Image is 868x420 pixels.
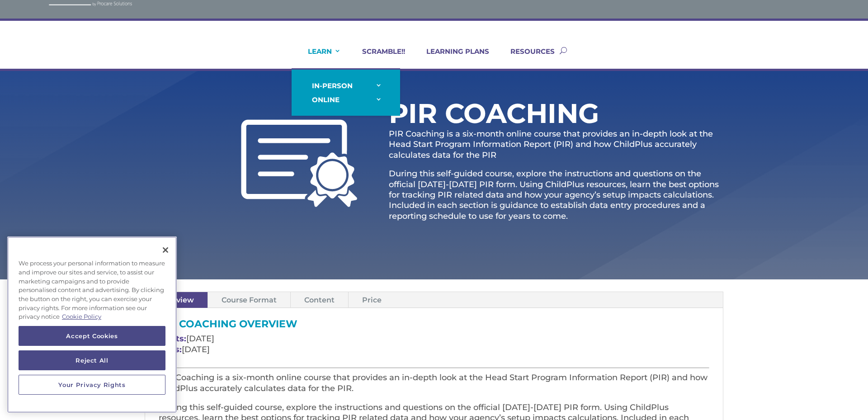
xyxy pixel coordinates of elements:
[19,350,165,370] button: Reject All
[7,236,177,413] div: Cookie banner
[156,240,175,260] button: Close
[159,334,709,363] p: [DATE] [DATE]
[19,375,165,395] button: Your Privacy Rights
[208,292,290,308] a: Course Format
[7,255,177,326] div: We process your personal information to measure and improve our sites and service, to assist our ...
[301,79,391,93] a: IN-PERSON
[159,373,709,402] p: PIR Coaching is a six‐month online course that provides an in-depth look at the Head Start Progra...
[7,236,177,413] div: Privacy
[297,47,341,69] a: LEARN
[291,292,348,308] a: Content
[389,100,628,132] h1: PIR Coaching
[159,319,709,334] h3: PIR Coaching Overview
[349,292,395,308] a: Price
[62,313,101,320] a: More information about your privacy, opens in a new tab
[301,93,391,107] a: ONLINE
[499,47,555,69] a: RESOURCES
[19,326,165,346] button: Accept Cookies
[389,169,723,222] p: During this self-guided course, explore the instructions and questions on the official [DATE]-[DA...
[415,47,489,69] a: LEARNING PLANS
[351,47,405,69] a: SCRAMBLE!!
[389,129,723,169] p: PIR Coaching is a six‐month online course that provides an in-depth look at the Head Start Progra...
